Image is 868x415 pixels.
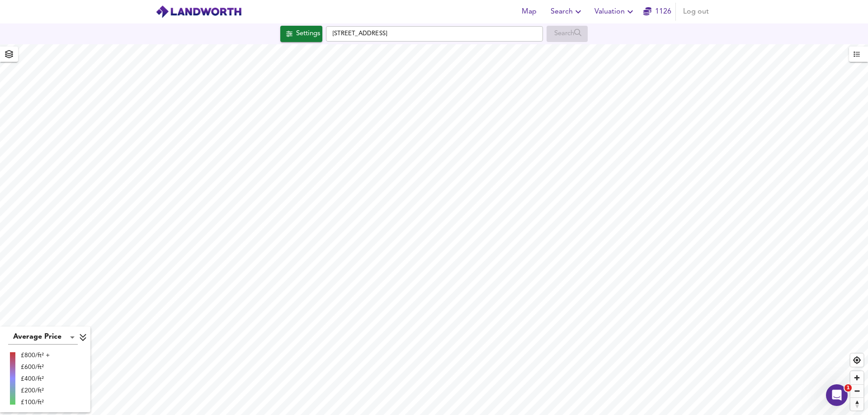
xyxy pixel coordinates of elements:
[8,330,78,345] div: Average Price
[591,3,639,21] button: Valuation
[21,398,50,407] div: £100/ft²
[551,5,584,18] span: Search
[683,5,709,18] span: Log out
[280,26,322,42] div: Click to configure Search Settings
[844,384,852,392] span: 1
[643,5,671,18] a: 1126
[21,374,50,383] div: £400/ft²
[547,26,588,42] div: Enable a Source before running a Search
[514,3,543,21] button: Map
[679,3,712,21] button: Log out
[547,3,587,21] button: Search
[850,354,863,367] button: Find my location
[156,5,242,19] img: logo
[850,384,863,397] button: Zoom out
[826,384,848,406] iframe: Intercom live chat
[594,5,636,18] span: Valuation
[850,397,863,410] button: Reset bearing to north
[21,386,50,395] div: £200/ft²
[518,5,540,18] span: Map
[21,363,50,372] div: £600/ft²
[21,351,50,360] div: £800/ft² +
[326,26,543,42] input: Enter a location...
[296,28,320,40] div: Settings
[280,26,322,42] button: Settings
[643,3,672,21] button: 1126
[850,371,863,384] button: Zoom in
